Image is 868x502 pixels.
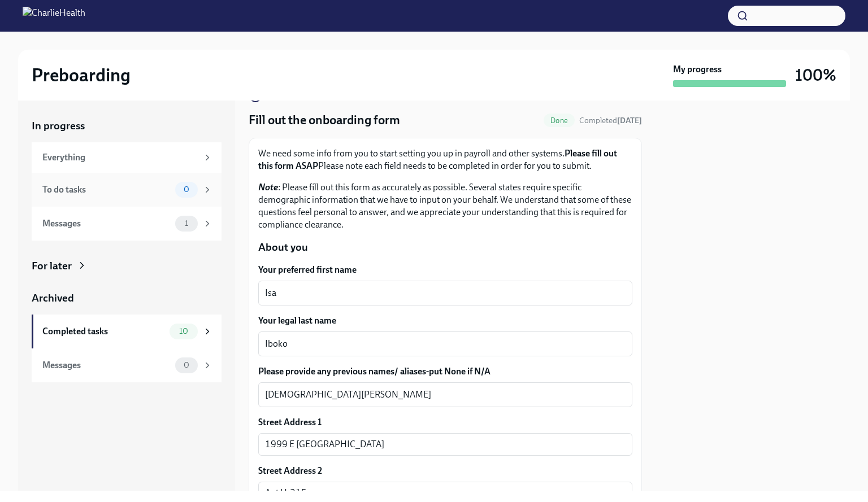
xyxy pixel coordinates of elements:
label: Please provide any previous names/ aliases-put None if N/A [258,365,632,378]
div: To do tasks [42,184,171,196]
a: To do tasks0 [32,173,222,207]
h4: Fill out the onboarding form [249,112,400,129]
p: We need some info from you to start setting you up in payroll and other systems. Please note each... [258,147,632,172]
strong: Note [258,182,278,193]
a: In progress [32,119,222,133]
img: CharlieHealth [23,7,85,25]
span: 1 [178,219,195,228]
a: For later [32,259,222,273]
textarea: [DEMOGRAPHIC_DATA][PERSON_NAME] [265,388,626,401]
a: Archived [32,291,222,305]
div: For later [32,259,72,273]
a: Everything [32,142,222,173]
a: Messages1 [32,207,222,241]
label: Your preferred first name [258,264,632,276]
textarea: Isa [265,286,626,300]
label: Street Address 2 [258,465,322,477]
div: Messages [42,359,171,372]
p: About you [258,240,632,255]
p: : Please fill out this form as accurately as possible. Several states require specific demographi... [258,181,632,231]
span: 0 [177,361,196,369]
strong: [DATE] [617,116,642,125]
h3: 100% [795,65,836,85]
h2: Preboarding [32,64,131,86]
span: Done [544,116,575,125]
span: October 9th, 2025 12:19 [579,115,642,126]
textarea: Iboko [265,337,626,351]
span: 10 [172,327,195,335]
label: Your legal last name [258,315,632,327]
a: Messages0 [32,348,222,382]
span: 0 [177,185,196,194]
div: Everything [42,151,198,164]
label: Street Address 1 [258,416,322,429]
div: Messages [42,217,171,230]
a: Completed tasks10 [32,315,222,348]
span: Completed [579,116,642,125]
div: Completed tasks [42,325,165,338]
strong: My progress [673,63,722,76]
